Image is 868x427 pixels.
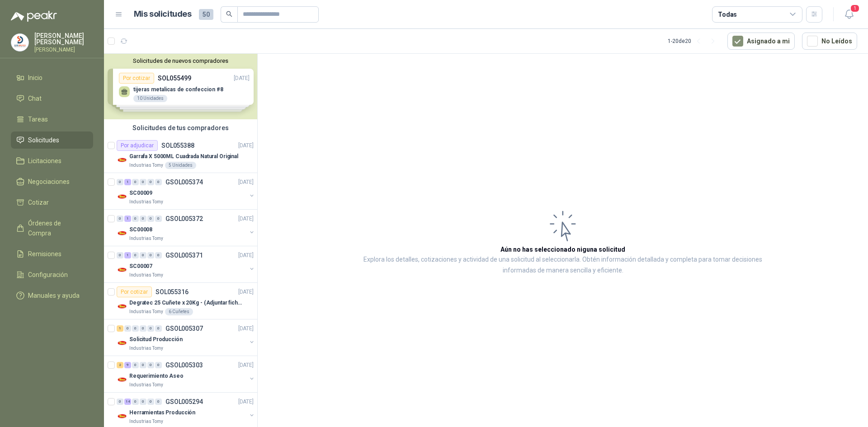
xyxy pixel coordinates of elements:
p: SOL055316 [156,289,189,295]
p: [DATE] [238,178,254,187]
p: Industrias Tomy [129,235,163,242]
p: [PERSON_NAME] [PERSON_NAME] [34,33,93,45]
div: 0 [132,399,139,405]
div: 0 [140,362,146,368]
div: 0 [140,325,146,332]
div: 0 [140,252,146,258]
div: 14 [124,399,131,405]
p: Herramientas Producción [129,408,195,417]
span: search [226,11,232,17]
p: [DATE] [238,251,254,260]
img: Company Logo [117,264,127,275]
span: Cotizar [28,197,49,207]
span: 1 [850,4,860,13]
p: GSOL005294 [165,399,203,405]
div: 5 Unidades [165,162,196,169]
p: SC00007 [129,262,152,271]
p: GSOL005303 [165,362,203,368]
div: 0 [155,216,162,222]
img: Company Logo [117,191,127,202]
div: 0 [155,399,162,405]
a: 0 14 0 0 0 0 GSOL005294[DATE] Company LogoHerramientas ProducciónIndustrias Tomy [117,396,255,425]
p: Industrias Tomy [129,198,163,206]
a: Configuración [11,266,93,283]
p: Industrias Tomy [129,272,163,279]
button: No Leídos [802,33,857,50]
img: Company Logo [117,374,127,385]
a: Manuales y ayuda [11,287,93,304]
div: 0 [117,399,123,405]
div: 0 [147,399,154,405]
span: Licitaciones [28,156,61,166]
span: Manuales y ayuda [28,291,80,300]
p: Explora los detalles, cotizaciones y actividad de una solicitud al seleccionarla. Obtén informaci... [348,254,778,276]
p: [DATE] [238,361,254,370]
a: Órdenes de Compra [11,215,93,242]
a: Por adjudicarSOL055388[DATE] Company LogoGarrafa X 5000ML Cuadrada Natural OriginalIndustrias Tom... [104,136,257,173]
p: [DATE] [238,215,254,223]
p: [DATE] [238,398,254,406]
div: 6 Cuñetes [165,308,193,315]
a: Remisiones [11,245,93,263]
div: 0 [124,325,131,332]
div: 0 [117,252,123,258]
div: 0 [132,362,139,368]
a: 0 1 0 0 0 0 GSOL005372[DATE] Company LogoSC00008Industrias Tomy [117,213,255,242]
div: Solicitudes de tus compradores [104,119,257,136]
span: Órdenes de Compra [28,218,85,238]
h3: Aún no has seleccionado niguna solicitud [500,244,625,254]
a: Inicio [11,69,93,86]
a: 1 0 0 0 0 0 GSOL005307[DATE] Company LogoSolicitud ProducciónIndustrias Tomy [117,323,255,352]
span: 50 [199,9,213,20]
p: GSOL005307 [165,325,203,332]
button: Solicitudes de nuevos compradores [108,57,254,64]
div: 0 [117,179,123,185]
img: Logo peakr [11,11,57,22]
img: Company Logo [117,228,127,239]
a: Solicitudes [11,131,93,149]
p: Degratec 25 Cuñete x 20Kg - (Adjuntar ficha técnica) [129,299,242,307]
a: Negociaciones [11,173,93,190]
img: Company Logo [117,411,127,422]
p: GSOL005371 [165,252,203,258]
a: 2 9 0 0 0 0 GSOL005303[DATE] Company LogoRequerimiento AseoIndustrias Tomy [117,360,255,389]
p: SC00009 [129,189,152,197]
img: Company Logo [117,338,127,348]
span: Solicitudes [28,135,59,145]
div: 2 [117,362,123,368]
img: Company Logo [117,155,127,165]
a: Tareas [11,111,93,128]
div: Por cotizar [117,286,152,297]
div: 0 [155,179,162,185]
p: Industrias Tomy [129,418,163,425]
a: Chat [11,90,93,107]
div: 1 [124,179,131,185]
span: Negociaciones [28,177,70,187]
div: 0 [140,179,146,185]
a: 0 1 0 0 0 0 GSOL005371[DATE] Company LogoSC00007Industrias Tomy [117,250,255,279]
a: Por cotizarSOL055316[DATE] Company LogoDegratec 25 Cuñete x 20Kg - (Adjuntar ficha técnica)Indust... [104,283,257,319]
button: 1 [841,6,857,23]
img: Company Logo [117,301,127,312]
p: GSOL005374 [165,179,203,185]
p: Industrias Tomy [129,308,163,315]
span: Chat [28,94,42,103]
div: 0 [147,362,154,368]
div: 0 [147,179,154,185]
p: Industrias Tomy [129,345,163,352]
div: 0 [140,216,146,222]
span: Configuración [28,270,68,280]
div: 0 [140,399,146,405]
img: Company Logo [11,34,28,51]
p: SC00008 [129,225,152,234]
div: 0 [132,179,139,185]
a: 0 1 0 0 0 0 GSOL005374[DATE] Company LogoSC00009Industrias Tomy [117,177,255,206]
p: SOL055388 [161,142,194,149]
div: 1 - 20 de 20 [668,34,720,48]
span: Remisiones [28,249,61,259]
div: 1 [117,325,123,332]
p: [PERSON_NAME] [34,47,93,52]
a: Licitaciones [11,152,93,169]
div: 0 [147,252,154,258]
p: [DATE] [238,141,254,150]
